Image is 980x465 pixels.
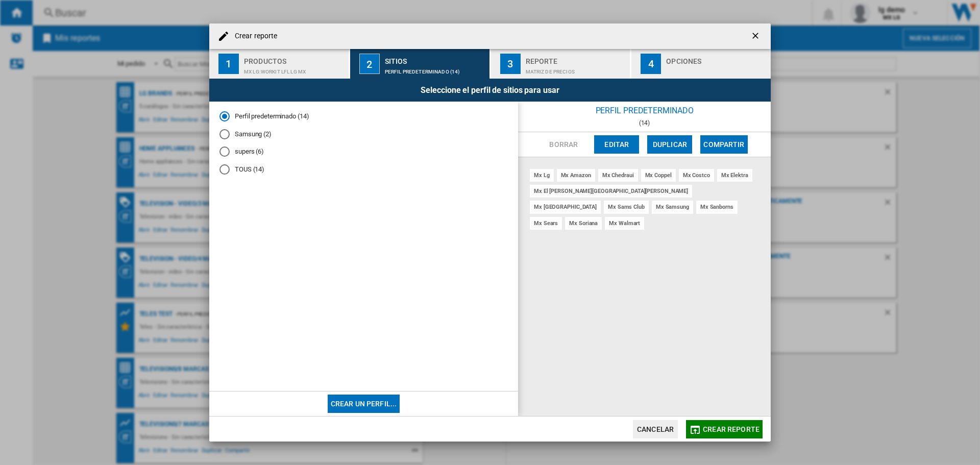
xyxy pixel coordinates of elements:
[526,64,626,75] div: Matriz de precios
[652,201,693,213] div: mx samsung
[518,102,771,119] div: Perfil predeterminado
[605,217,644,230] div: mx walmart
[218,54,239,74] div: 1
[641,169,676,182] div: mx coppel
[703,425,759,433] span: Crear reporte
[633,420,678,438] button: Cancelar
[666,53,767,64] div: Opciones
[647,135,692,154] button: Duplicar
[518,119,771,127] div: (14)
[500,54,521,74] div: 3
[594,135,639,154] button: Editar
[491,49,631,79] button: 3 Reporte Matriz de precios
[230,31,277,41] h4: Crear reporte
[530,201,601,213] div: mx [GEOGRAPHIC_DATA]
[565,217,602,230] div: mx soriana
[530,217,562,230] div: mx sears
[641,54,661,74] div: 4
[219,129,508,139] md-radio-button: Samsung (2)
[598,169,638,182] div: mx chedraui
[631,49,771,79] button: 4 Opciones
[219,147,508,157] md-radio-button: supers (6)
[686,420,763,438] button: Crear reporte
[541,135,586,154] button: Borrar
[557,169,595,182] div: mx amazon
[350,49,491,79] button: 2 Sitios Perfil predeterminado (14)
[244,53,345,64] div: Productos
[526,53,626,64] div: Reporte
[717,169,752,182] div: mx elektra
[385,64,485,75] div: Perfil predeterminado (14)
[385,53,485,64] div: Sitios
[679,169,714,182] div: mx costco
[219,165,508,175] md-radio-button: TOUS (14)
[244,64,345,75] div: MX LG:Workit lfl lg mx
[700,135,747,154] button: Compartir
[750,31,763,43] ng-md-icon: getI18NText('BUTTONS.CLOSE_DIALOG')
[328,395,400,413] button: Crear un perfil...
[530,185,692,198] div: mx el [PERSON_NAME][GEOGRAPHIC_DATA][PERSON_NAME]
[530,169,554,182] div: mx lg
[359,54,380,74] div: 2
[209,49,350,79] button: 1 Productos MX LG:Workit lfl lg mx
[696,201,738,213] div: mx sanborns
[746,26,767,46] button: getI18NText('BUTTONS.CLOSE_DIALOG')
[604,201,649,213] div: mx sams club
[209,79,771,102] div: Seleccione el perfil de sitios para usar
[219,112,508,121] md-radio-button: Perfil predeterminado (14)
